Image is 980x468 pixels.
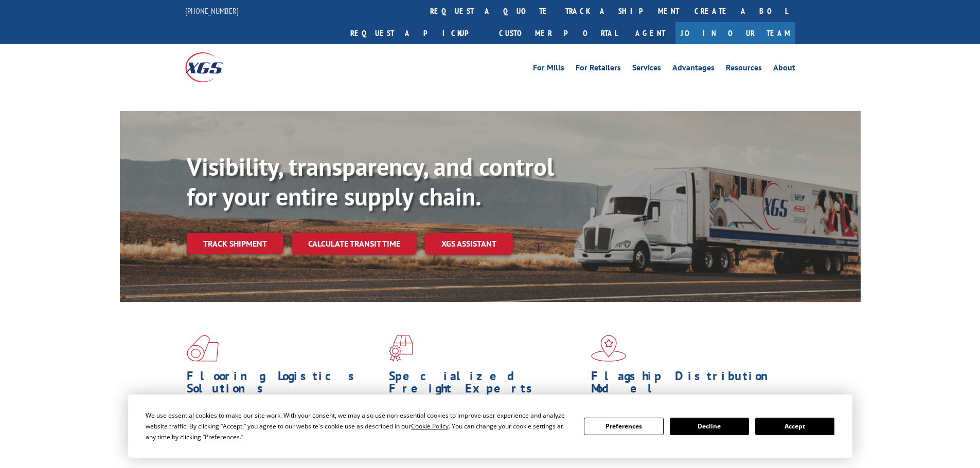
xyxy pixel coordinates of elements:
[205,433,240,441] span: Preferences
[491,22,625,44] a: Customer Portal
[755,418,834,435] button: Accept
[187,335,219,362] img: xgs-icon-total-supply-chain-intelligence-red
[187,151,554,212] b: Visibility, transparency, and control for your entire supply chain.
[584,418,663,435] button: Preferences
[411,422,449,430] span: Cookie Policy
[187,370,381,400] h1: Flooring Logistics Solutions
[146,410,572,442] div: We use essential cookies to make our site work. With your consent, we may also use non-essential ...
[187,233,283,254] a: Track shipment
[576,64,621,75] a: For Retailers
[185,6,239,16] a: [PHONE_NUMBER]
[773,64,795,75] a: About
[292,233,417,255] a: Calculate transit time
[533,64,564,75] a: For Mills
[675,22,795,44] a: Join Our Team
[726,64,762,75] a: Resources
[672,64,715,75] a: Advantages
[670,418,749,435] button: Decline
[591,335,627,362] img: xgs-icon-flagship-distribution-model-red
[389,370,583,400] h1: Specialized Freight Experts
[343,22,491,44] a: Request a pickup
[591,370,786,400] h1: Flagship Distribution Model
[625,22,675,44] a: Agent
[632,64,661,75] a: Services
[389,335,413,362] img: xgs-icon-focused-on-flooring-red
[128,395,852,458] div: Cookie Consent Prompt
[425,233,513,255] a: XGS ASSISTANT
